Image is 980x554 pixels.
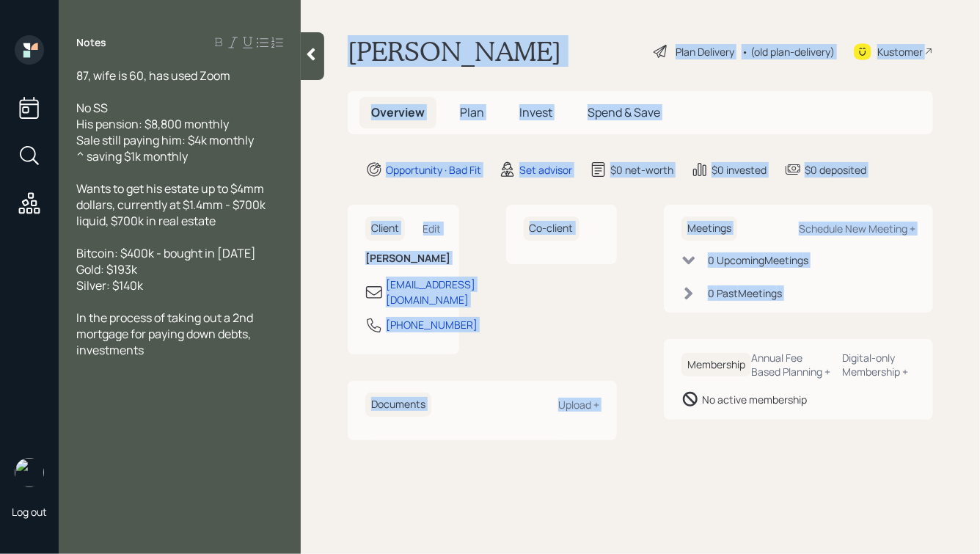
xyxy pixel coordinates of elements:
[76,148,188,164] span: ^ saving $1k monthly
[712,162,767,178] div: $0 invested
[365,252,442,265] h6: [PERSON_NAME]
[386,162,481,178] div: Opportunity · Bad Fit
[76,181,268,229] span: Wants to get his estate up to $4mm dollars, currently at $1.4mm - $700k liquid, $700k in real estate
[805,162,866,178] div: $0 deposited
[386,317,478,332] div: [PHONE_NUMBER]
[12,505,47,519] div: Log out
[708,285,782,301] div: 0 Past Meeting s
[681,353,751,377] h6: Membership
[877,44,923,59] div: Kustomer
[76,68,230,84] span: 87, wife is 60, has used Zoom
[15,458,44,487] img: hunter_neumayer.jpg
[460,104,484,120] span: Plan
[843,351,915,379] div: Digital-only Membership +
[799,222,915,236] div: Schedule New Meeting +
[524,216,579,241] h6: Co-client
[742,44,835,59] div: • (old plan-delivery)
[76,132,254,148] span: Sale still paying him: $4k monthly
[348,35,561,68] h1: [PERSON_NAME]
[702,392,807,407] div: No active membership
[76,35,106,50] label: Notes
[76,277,143,294] span: Silver: $140k
[386,277,475,307] div: [EMAIL_ADDRESS][DOMAIN_NAME]
[76,261,137,277] span: Gold: $193k
[76,310,255,358] span: In the process of taking out a 2nd mortgage for paying down debts, investments
[365,216,405,241] h6: Client
[558,398,599,412] div: Upload +
[519,104,552,120] span: Invest
[76,100,108,116] span: No SS
[423,222,442,236] div: Edit
[371,104,425,120] span: Overview
[676,44,734,59] div: Plan Delivery
[681,216,737,241] h6: Meetings
[519,162,572,178] div: Set advisor
[588,104,660,120] span: Spend & Save
[365,393,431,417] h6: Documents
[610,162,673,178] div: $0 net-worth
[76,116,229,132] span: His pension: $8,800 monthly
[76,245,256,261] span: Bitcoin: $400k - bought in [DATE]
[708,252,808,268] div: 0 Upcoming Meeting s
[751,351,831,379] div: Annual Fee Based Planning +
